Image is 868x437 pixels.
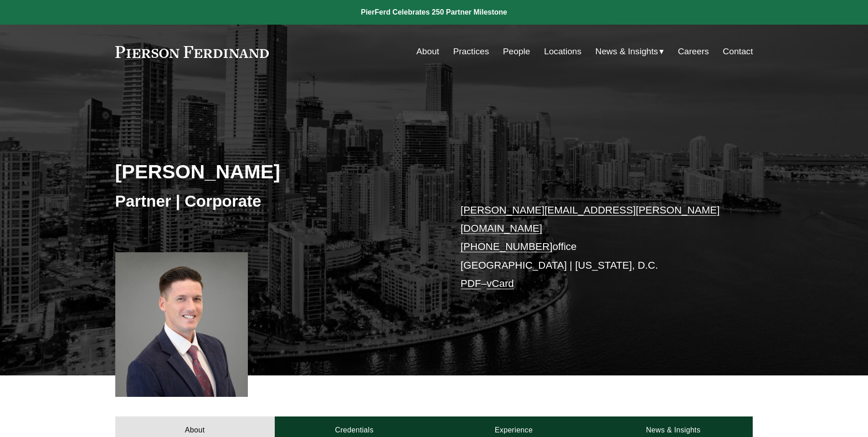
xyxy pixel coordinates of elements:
[503,43,530,60] a: People
[461,201,726,293] p: office [GEOGRAPHIC_DATA] | [US_STATE], D.C. –
[461,204,720,234] a: [PERSON_NAME][EMAIL_ADDRESS][PERSON_NAME][DOMAIN_NAME]
[461,278,481,289] a: PDF
[115,191,434,211] h3: Partner | Corporate
[115,160,434,183] h2: [PERSON_NAME]
[544,43,581,60] a: Locations
[596,43,664,60] a: folder dropdown
[416,43,439,60] a: About
[596,44,658,60] span: News & Insights
[678,43,709,60] a: Careers
[487,278,514,289] a: vCard
[723,43,753,60] a: Contact
[453,43,489,60] a: Practices
[461,241,553,252] a: [PHONE_NUMBER]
